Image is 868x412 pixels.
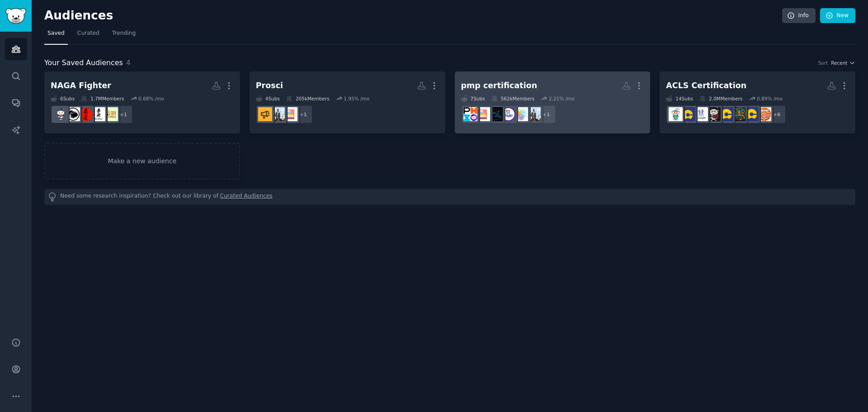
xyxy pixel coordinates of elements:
div: 7 Sub s [461,95,485,102]
span: Trending [112,29,136,38]
img: SaintJohnJobs [681,107,695,121]
div: 0.68 % /mo [138,95,164,102]
a: Curated Audiences [220,192,273,202]
div: pmp certification [461,80,538,91]
a: NAGA Fighter6Subs1.7MMembers0.68% /mo+1BJJWomenjiujitsujudomartialartsbjj [44,71,240,133]
div: 562k Members [491,95,535,102]
img: BJJWomen [104,107,118,121]
img: bjj [53,107,67,121]
img: judo [79,107,93,121]
div: NAGA Fighter [51,80,111,91]
h2: Audiences [44,9,782,23]
img: jiujitsu [91,107,105,121]
div: Prosci [256,80,283,91]
a: ACLS Certification14Subs2.0MMembers0.89% /mo+6IMGredditStJohnsJobsRedditJobBoardFrederictonJobsin... [660,71,855,133]
div: + 1 [114,105,133,124]
a: Prosci4Subs205kMembers1.95% /mo+1projectmanagementProjectManagerDocschangemanagement [250,71,445,133]
img: NursingPH [694,107,708,121]
div: 6 Sub s [51,95,75,102]
div: + 1 [294,105,313,124]
span: 4 [126,58,131,67]
div: + 6 [767,105,786,124]
a: pmp certification7Subs562kMembers2.21% /mo+1ProjectManagerDocsProductManagementPMPRenewalProjectM... [455,71,651,133]
img: FrederictonJobs [719,107,733,121]
div: 1.7M Members [81,95,124,102]
img: Residency [669,107,683,121]
div: Need some research inspiration? Check out our library of [44,189,855,205]
img: PMPRenewal [501,107,515,121]
a: Trending [109,26,139,45]
a: Curated [74,26,103,45]
img: indianmedschool [707,107,721,121]
div: 14 Sub s [666,95,693,102]
div: 205k Members [286,95,330,102]
div: 2.0M Members [699,95,742,102]
a: Make a new audience [44,143,240,180]
div: ACLS Certification [666,80,746,91]
a: Info [782,8,816,24]
div: 0.89 % /mo [757,95,783,102]
a: New [820,8,855,24]
a: Saved [44,26,68,45]
button: Recent [831,60,855,66]
img: StJohnsJobs [745,107,759,121]
img: pmp [463,107,477,121]
img: IMGreddit [757,107,771,121]
img: ProductManagement [514,107,528,121]
img: projectmanagement [476,107,490,121]
span: Curated [77,29,99,38]
span: Your Saved Audiences [44,57,123,69]
img: projectmanagement [283,107,297,121]
span: Saved [47,29,65,38]
div: + 1 [537,105,556,124]
img: RedditJobBoard [732,107,746,121]
img: ProjectManagerDocs [527,107,541,121]
img: GummySearch logo [5,8,26,24]
img: ProjectManagerDocs [271,107,285,121]
img: changemanagement [258,107,272,121]
span: Recent [831,60,847,66]
div: Sort [818,60,828,66]
img: ProjectManagementPro [489,107,503,121]
div: 4 Sub s [256,95,280,102]
div: 2.21 % /mo [549,95,575,102]
div: 1.95 % /mo [344,95,369,102]
img: martialarts [66,107,80,121]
